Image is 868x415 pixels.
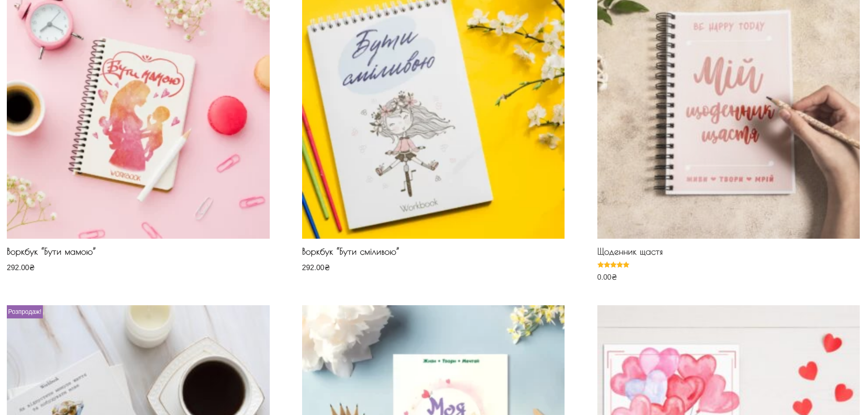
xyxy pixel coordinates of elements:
span: Розпродаж! [7,305,43,318]
bdi: 292.00 [302,264,330,272]
h2: Воркбук “Бути сміливою” [302,246,565,261]
span: Оцінено в з 5 [597,261,631,290]
h2: Воркбук “Бути мамою” [7,246,270,261]
span: ₴ [611,273,617,281]
span: ₴ [29,264,35,272]
h2: Щоденник щастя [597,246,860,261]
div: Оцінено в 5.00 з 5 [597,261,631,268]
bdi: 0.00 [597,273,617,281]
span: ₴ [324,264,330,272]
bdi: 292.00 [7,264,35,272]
